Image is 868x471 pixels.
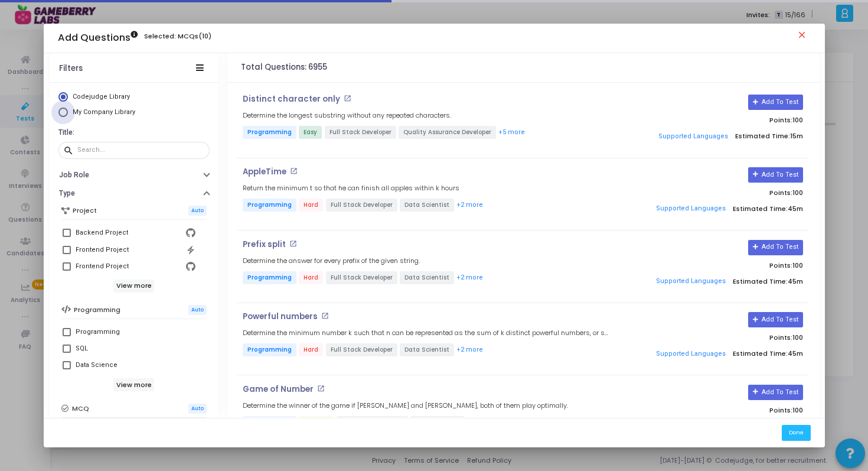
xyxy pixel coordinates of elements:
[76,259,129,274] div: Frontend Project
[243,416,296,429] span: Programming
[466,417,494,428] button: +2 more
[790,132,803,140] span: 15m
[624,407,803,414] p: Points:
[326,271,397,284] span: Full Stack Developer
[624,189,803,197] p: Points:
[624,116,803,124] p: Points:
[654,128,732,145] button: Supported Languages
[58,128,207,137] h6: Title:
[792,115,803,125] span: 100
[624,262,803,269] p: Points:
[317,385,325,392] mat-icon: open_in_new
[456,345,484,356] button: +2 more
[410,416,465,429] span: Data Scientist
[243,95,340,104] p: Distinct character only
[77,147,205,154] input: Search...
[58,32,138,44] h3: Add Questions
[63,145,77,155] mat-icon: search
[498,127,526,138] button: +5 more
[72,405,89,412] h6: MCQ
[241,63,327,72] h4: Total Questions: 6955
[337,416,408,429] span: Full Stack Developer
[243,240,286,249] p: Prefix split
[326,343,397,356] span: Full Stack Developer
[788,205,803,213] span: 45m
[188,206,207,216] span: Auto
[243,343,296,356] span: Programming
[243,126,296,139] span: Programming
[788,278,803,285] span: 45m
[400,343,454,356] span: Data Scientist
[243,199,296,212] span: Programming
[299,271,323,284] span: Hard
[399,126,496,139] span: Quality Assurance Developer
[59,171,89,180] h6: Job Role
[792,188,803,197] span: 100
[652,200,729,218] button: Supported Languages
[188,305,207,315] span: Auto
[299,199,323,212] span: Hard
[299,126,322,139] span: Easy
[652,272,729,290] button: Supported Languages
[624,334,803,342] p: Points:
[243,402,568,410] h5: Determine the winner of the game if [PERSON_NAME] and [PERSON_NAME], both of them play optimally.
[113,378,154,391] h6: View more
[792,261,803,270] span: 100
[748,385,803,400] button: Add To Test
[748,312,803,327] button: Add To Test
[748,167,803,183] button: Add To Test
[782,425,811,441] button: Done
[58,92,210,120] mat-radio-group: Select Library
[243,312,318,321] p: Powerful numbers
[624,272,803,290] p: Estimated Time:
[50,184,218,203] button: Type
[792,333,803,342] span: 100
[797,30,811,44] mat-icon: close
[748,95,803,110] button: Add To Test
[113,280,154,293] h6: View more
[76,226,128,240] div: Backend Project
[624,345,803,363] p: Estimated Time:
[50,166,218,184] button: Job Role
[289,240,297,248] mat-icon: open_in_new
[624,128,803,145] p: Estimated Time:
[243,184,459,192] h5: Return the minimum t so that he can finish all apples within k hours
[624,200,803,218] p: Estimated Time:
[299,343,323,356] span: Hard
[748,240,803,255] button: Add To Test
[74,306,120,314] h6: Programming
[243,329,612,337] h5: Determine the minimum number k such that n can be represented as the sum of k distinct powerful n...
[243,271,296,284] span: Programming
[76,358,118,372] div: Data Science
[326,199,397,212] span: Full Stack Developer
[290,167,298,175] mat-icon: open_in_new
[325,126,396,139] span: Full Stack Developer
[59,189,75,198] h6: Type
[456,200,484,211] button: +2 more
[788,350,803,358] span: 45m
[73,108,135,116] span: My Company Library
[59,64,83,73] div: Filters
[792,405,803,415] span: 100
[243,257,420,265] h5: Determine the answer for every prefix of the given string.
[76,325,120,339] div: Programming
[76,243,129,257] div: Frontend Project
[321,312,329,320] mat-icon: open_in_new
[73,93,130,100] span: Codejudge Library
[299,416,334,429] span: Medium
[188,404,207,414] span: Auto
[243,167,286,177] p: AppleTime
[76,342,88,356] div: SQL
[243,112,451,119] h5: Determine the longest substring without any repeated characters.
[400,199,454,212] span: Data Scientist
[400,271,454,284] span: Data Scientist
[652,345,729,363] button: Supported Languages
[73,207,97,215] h6: Project
[344,95,351,102] mat-icon: open_in_new
[243,385,314,394] p: Game of Number
[456,272,484,284] button: +2 more
[144,33,211,40] h6: Selected: MCQs(10)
